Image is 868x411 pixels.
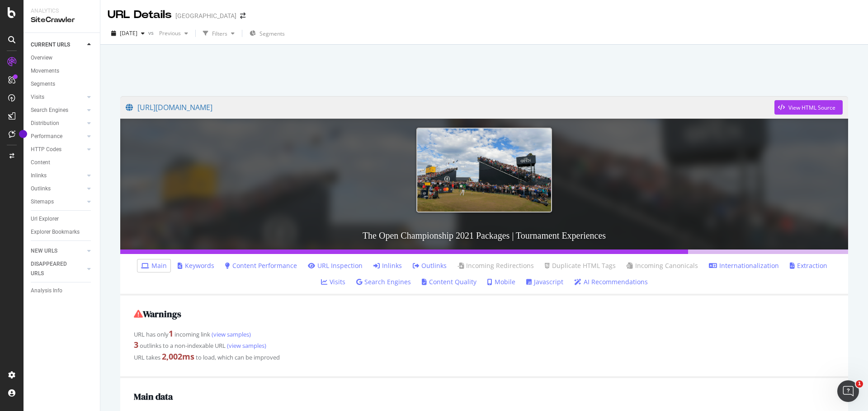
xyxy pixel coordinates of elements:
a: Duplicate HTML Tags [545,261,616,270]
span: vs [148,29,156,37]
div: URL takes to load, which can be improved [134,351,835,363]
strong: 3 [134,339,138,350]
h2: Warnings [134,309,835,319]
div: outlinks to a non-indexable URL [134,339,835,351]
a: Keywords [178,261,214,270]
a: HTTP Codes [31,145,85,154]
a: Mobile [487,277,515,286]
a: Outlinks [413,261,447,270]
div: Search Engines [31,106,68,115]
div: Analytics [31,7,93,15]
span: Segments [259,30,285,37]
a: Overview [31,53,94,63]
a: Movements [31,66,94,76]
div: Analysis Info [31,286,62,296]
a: AI Recommendations [574,277,648,286]
span: Previous [156,29,181,37]
button: [DATE] [108,26,148,41]
a: (view samples) [210,330,251,338]
button: View HTML Source [774,100,843,115]
a: Visits [31,92,85,102]
button: Filters [199,26,238,41]
a: [URL][DOMAIN_NAME] [126,96,774,119]
div: CURRENT URLS [31,40,70,50]
a: Segments [31,79,94,89]
div: SiteCrawler [31,15,93,25]
button: Segments [246,26,288,41]
div: URL has only incoming link [134,328,835,340]
a: Extraction [790,261,827,270]
h2: Main data [134,392,835,402]
a: Inlinks [373,261,402,270]
a: Search Engines [356,277,411,286]
div: URL Details [108,7,172,23]
a: Inlinks [31,171,85,180]
button: Previous [156,26,192,41]
a: NEW URLS [31,246,85,256]
div: HTTP Codes [31,145,61,154]
div: Performance [31,132,62,141]
div: View HTML Source [788,104,835,111]
div: arrow-right-arrow-left [240,13,245,19]
a: Url Explorer [31,214,94,224]
div: Explorer Bookmarks [31,227,80,237]
a: Incoming Redirections [458,261,534,270]
a: Content Performance [225,261,297,270]
strong: 1 [169,328,173,339]
img: The Open Championship 2021 Packages | Tournament Experiences [416,128,552,212]
a: Content Quality [422,277,476,286]
a: Analysis Info [31,286,94,296]
div: Filters [212,30,227,37]
a: Javascript [526,277,563,286]
h3: The Open Championship 2021 Packages | Tournament Experiences [120,222,848,249]
div: Tooltip anchor [19,130,27,138]
iframe: Intercom live chat [837,380,859,402]
a: Internationalization [709,261,779,270]
a: (view samples) [226,342,266,350]
a: CURRENT URLS [31,40,85,50]
span: 2025 Oct. 5th [120,29,137,37]
div: Content [31,158,50,167]
a: Content [31,158,94,167]
div: [GEOGRAPHIC_DATA] [175,11,236,20]
div: Segments [31,79,55,89]
a: Explorer Bookmarks [31,227,94,237]
div: Outlinks [31,184,51,194]
div: Visits [31,92,44,102]
a: URL Inspection [308,261,363,270]
a: DISAPPEARED URLS [31,259,85,278]
a: Main [141,261,167,270]
a: Outlinks [31,184,85,194]
div: Movements [31,66,59,76]
a: Performance [31,132,85,141]
div: NEW URLS [31,246,57,256]
div: Overview [31,53,52,63]
div: Sitemaps [31,197,54,207]
a: Visits [321,277,345,286]
a: Incoming Canonicals [627,261,698,270]
strong: 2,002 ms [162,351,194,362]
div: Inlinks [31,171,47,180]
span: 1 [856,380,863,388]
a: Search Engines [31,106,85,115]
a: Sitemaps [31,197,85,207]
div: DISAPPEARED URLS [31,259,76,278]
div: Url Explorer [31,214,59,224]
a: Distribution [31,119,85,128]
div: Distribution [31,119,59,128]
